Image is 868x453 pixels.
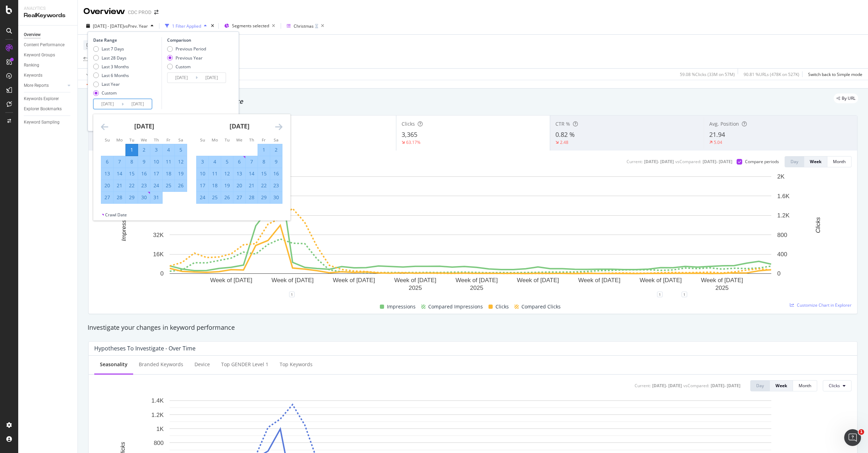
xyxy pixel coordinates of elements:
text: Week of [DATE] [210,277,252,284]
div: 24 [197,194,209,201]
small: Su [200,137,205,142]
text: 2025 [716,285,729,291]
div: Keywords Explorer [24,95,59,103]
div: Previous Period [167,46,206,52]
div: Last Year [102,81,120,87]
a: Customize Chart in Explorer [790,302,852,308]
div: 18 [163,170,175,177]
small: Sa [178,137,183,142]
td: Selected. Friday, October 4, 2024 [163,144,175,156]
td: Selected. Wednesday, October 2, 2024 [138,144,150,156]
div: Last 7 Days [93,46,129,52]
div: 28 [114,194,125,201]
text: 16K [153,251,164,258]
div: 18 [209,182,221,189]
div: [DATE] - [DATE] [644,159,674,165]
div: 5 [221,158,233,165]
div: 24 [150,182,162,189]
text: 2025 [470,285,483,291]
div: Last 3 Months [93,64,129,70]
div: 22 [126,182,138,189]
div: Keywords [24,72,42,79]
div: Previous Year [167,55,206,61]
div: 11 [163,158,175,165]
div: 15 [258,170,270,177]
div: Top Keywords [280,361,313,368]
button: Clicks [823,380,852,391]
strong: [DATE] [230,122,250,130]
div: 20 [233,182,245,189]
small: Th [249,137,254,142]
div: Previous Year [176,55,203,61]
div: [DATE] - [DATE] [703,159,732,165]
td: Selected. Friday, November 22, 2024 [258,180,270,191]
div: 4 [163,146,175,153]
span: 3,365 [402,130,417,139]
td: Selected. Thursday, October 17, 2024 [150,168,163,180]
td: Selected. Wednesday, October 16, 2024 [138,168,150,180]
a: More Reports [24,82,66,89]
div: vs Compared : [683,383,709,389]
div: 25 [209,194,221,201]
span: CTR % [555,120,570,127]
div: 1 [682,292,687,297]
text: Week of [DATE] [333,277,375,284]
div: Keyword Sampling [24,119,60,126]
td: Selected. Sunday, November 17, 2024 [197,180,209,191]
td: Selected. Thursday, November 28, 2024 [246,191,258,203]
button: [DATE] - [DATE]vsPrev. Year [83,20,156,32]
button: 1 Filter Applied [162,20,210,32]
div: Last 7 Days [102,46,124,52]
div: 11 [209,170,221,177]
small: Mo [212,137,218,142]
div: Custom [167,64,206,70]
span: Clicks [402,120,415,127]
td: Selected. Thursday, November 21, 2024 [246,180,258,191]
text: Week of [DATE] [517,277,559,284]
div: Top GENDER Level 1 [221,361,268,368]
div: 26 [175,182,187,189]
div: 27 [233,194,245,201]
div: 5 [175,146,187,153]
div: 29 [126,194,138,201]
td: Selected. Thursday, November 14, 2024 [246,168,258,180]
span: Device [86,42,100,48]
text: 1.4K [151,397,164,404]
div: 1 Filter Applied [172,23,201,29]
div: 7 [246,158,258,165]
td: Selected. Saturday, November 2, 2024 [270,144,282,156]
iframe: Intercom live chat [844,429,861,446]
div: 19 [221,182,233,189]
button: Week [804,156,827,167]
td: Selected. Wednesday, November 6, 2024 [233,156,246,168]
div: legacy label [834,93,858,103]
small: Tu [225,137,230,142]
div: 5.04 [714,139,722,145]
td: Selected. Friday, November 29, 2024 [258,191,270,203]
button: Day [750,380,770,391]
div: 12 [175,158,187,165]
div: 28 [246,194,258,201]
text: Week of [DATE] [456,277,498,284]
input: Start Date [168,73,196,83]
div: 1 [289,292,295,297]
span: Clicks [829,383,840,389]
div: Custom [102,90,117,96]
text: 1K [156,425,164,432]
div: 13 [233,170,245,177]
div: Date Range [93,37,160,43]
div: 6 [233,158,245,165]
text: Week of [DATE] [394,277,436,284]
div: 26 [221,194,233,201]
td: Selected as start date. Tuesday, October 1, 2024 [126,144,138,156]
div: Ranking [24,62,39,69]
td: Selected. Wednesday, October 23, 2024 [138,180,150,191]
td: Selected. Wednesday, November 13, 2024 [233,168,246,180]
small: Fr [262,137,266,142]
div: Compare periods [745,159,779,165]
div: 7 [114,158,125,165]
button: Switch back to Simple mode [805,69,862,80]
div: Previous Period [176,46,206,52]
text: 2K [777,173,785,180]
div: 2 [270,146,282,153]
